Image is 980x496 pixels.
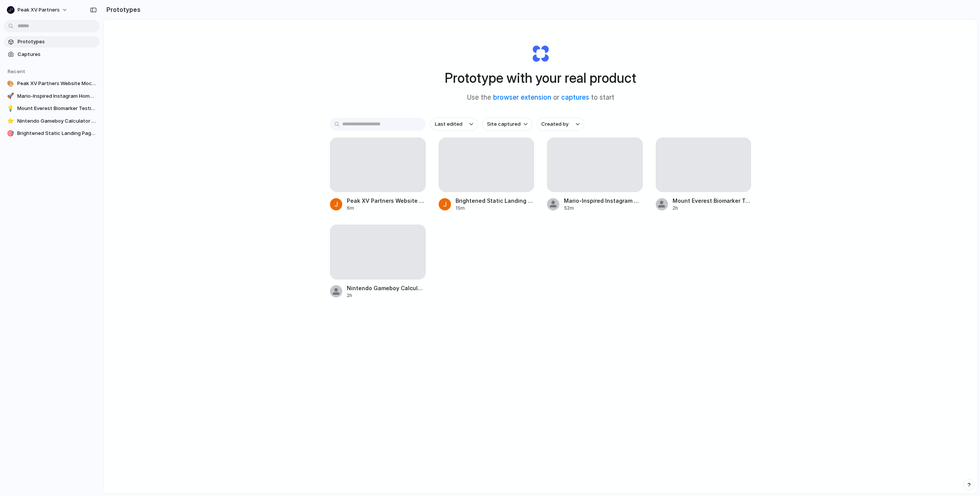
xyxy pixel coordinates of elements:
h1: Prototype with your real product [445,68,636,88]
span: Mario-Inspired Instagram Homepage Design [564,197,643,205]
a: Nintendo Gameboy Calculator Design2h [330,225,426,299]
a: 💡Mount Everest Biomarker Testing in Purple [4,103,100,114]
a: 🚀Mario-Inspired Instagram Homepage Design [4,90,100,102]
button: Last edited [430,118,478,131]
div: 🎨 [7,80,14,87]
span: Nintendo Gameboy Calculator Design [347,284,426,292]
h2: Prototypes [103,5,140,14]
span: Brightened Static Landing Page for Peak XV [17,130,96,137]
a: 🎯Brightened Static Landing Page for Peak XV [4,128,100,139]
span: Site captured [487,120,521,128]
span: Peak XV Partners Website Mockup [17,80,96,87]
div: 🚀 [7,92,14,100]
div: 🎯 [7,130,14,137]
span: Last edited [435,120,462,128]
div: 15m [456,205,534,212]
span: Mount Everest Biomarker Testing in Purple [673,197,751,205]
a: Mario-Inspired Instagram Homepage Design52m [547,138,643,212]
span: Nintendo Gameboy Calculator Design [17,117,96,125]
span: Created by [541,120,568,128]
span: Recent [8,68,25,74]
span: Mario-Inspired Instagram Homepage Design [17,92,96,100]
span: Mount Everest Biomarker Testing in Purple [17,105,96,112]
button: Site captured [482,118,532,131]
a: browser extension [493,94,551,101]
span: Prototypes [18,38,96,46]
a: Prototypes [4,36,100,48]
div: 2h [673,205,751,212]
span: Peak XV Partners [18,6,60,14]
span: Use the or to start [467,93,614,103]
a: captures [561,94,589,101]
a: ⭐Nintendo Gameboy Calculator Design [4,115,100,127]
div: 💡 [7,105,14,112]
span: Brightened Static Landing Page for Peak XV [456,197,534,205]
a: Mount Everest Biomarker Testing in Purple2h [656,138,751,212]
a: Captures [4,49,100,60]
button: Peak XV Partners [4,4,72,16]
a: 🎨Peak XV Partners Website Mockup [4,78,100,89]
a: Peak XV Partners Website Mockup6m [330,138,426,212]
a: Brightened Static Landing Page for Peak XV15m [439,138,534,212]
div: 2h [347,292,426,299]
button: Created by [537,118,584,131]
div: 6m [347,205,426,212]
div: ⭐ [7,117,14,125]
span: Captures [18,51,96,58]
div: 52m [564,205,643,212]
span: Peak XV Partners Website Mockup [347,197,426,205]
